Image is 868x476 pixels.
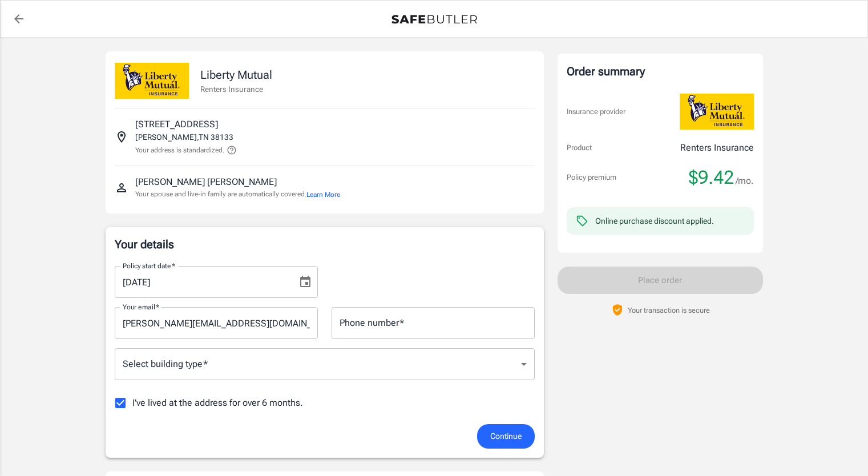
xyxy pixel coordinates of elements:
[200,83,272,95] p: Renters Insurance
[680,94,754,130] img: Liberty Mutual
[306,189,340,200] button: Learn More
[123,302,159,312] label: Your email
[115,266,289,298] input: MM/DD/YYYY
[490,429,522,443] span: Continue
[628,305,710,316] p: Your transaction is secure
[567,106,625,118] p: Insurance provider
[115,307,318,339] input: Enter email
[567,172,616,183] p: Policy premium
[477,424,535,449] button: Continue
[567,63,754,80] div: Order summary
[680,141,754,155] p: Renters Insurance
[132,396,303,410] span: I've lived at the address for over 6 months.
[115,181,128,195] svg: Insured person
[595,215,714,227] div: Online purchase discount applied.
[115,130,128,144] svg: Insured address
[294,271,317,293] button: Choose date, selected date is Oct 5, 2025
[115,63,189,99] img: Liberty Mutual
[689,166,734,189] span: $9.42
[135,118,218,131] p: [STREET_ADDRESS]
[135,131,233,143] p: [PERSON_NAME] , TN 38133
[567,142,592,154] p: Product
[7,7,30,30] a: back to quotes
[736,173,754,189] span: /mo.
[123,261,175,271] label: Policy start date
[391,15,477,24] img: Back to quotes
[115,236,535,252] p: Your details
[200,66,272,83] p: Liberty Mutual
[135,189,340,200] p: Your spouse and live-in family are automatically covered.
[135,175,277,189] p: [PERSON_NAME] [PERSON_NAME]
[135,145,224,155] p: Your address is standardized.
[332,307,535,339] input: Enter number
